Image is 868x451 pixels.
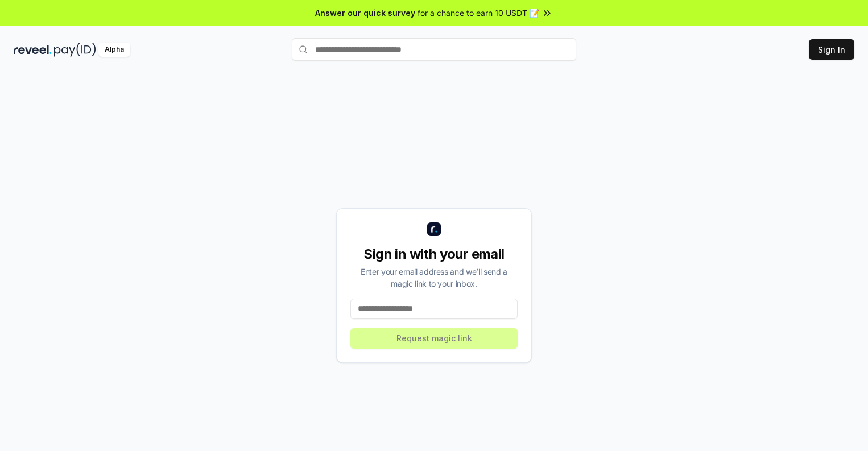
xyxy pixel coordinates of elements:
[14,43,52,57] img: reveel_dark
[98,43,130,57] div: Alpha
[350,266,518,289] div: Enter your email address and we’ll send a magic link to your inbox.
[315,7,415,19] span: Answer our quick survey
[809,39,854,60] button: Sign In
[54,43,96,57] img: pay_id
[427,222,441,236] img: logo_small
[418,7,539,19] span: for a chance to earn 10 USDT 📝
[350,245,518,263] div: Sign in with your email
